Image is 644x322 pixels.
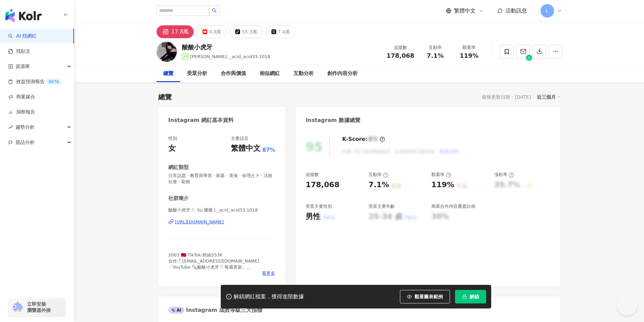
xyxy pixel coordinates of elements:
[11,302,24,313] img: chrome extension
[456,44,482,51] div: 觀看率
[431,172,451,178] div: 觀看率
[8,125,13,130] span: rise
[306,180,339,190] div: 178,068
[470,294,479,299] span: 解鎖
[16,135,34,150] span: 競品分析
[190,54,270,59] span: [PERSON_NAME], _acid_acid33.1018
[306,212,320,222] div: 男性
[175,219,224,225] div: [URL][DOMAIN_NAME]
[400,290,450,303] button: 觀看圖表範例
[262,146,275,154] span: 87%
[182,43,270,51] div: 酸酸小虎牙
[427,52,444,59] span: 7.1%
[168,252,259,276] span: 2003 🇹🇼 TikTok:粉絲553K 合作📩[EMAIL_ADDRESS][DOMAIN_NAME] 「YouTube 🔍酸酸小虎牙🦷每週更新」 ♡------------
[8,33,37,40] a: searchAI 找網紅
[168,164,189,171] div: 網紅類型
[306,172,319,178] div: 追蹤數
[431,203,475,209] div: 商業合作內容覆蓋比例
[157,25,194,38] button: 17.8萬
[168,173,276,185] span: 日常話題 · 教育與學習 · 家庭 · 美食 · 命理占卜 · 法政社會 · 寵物
[231,135,248,142] div: 主要語言
[5,9,42,22] img: logo
[342,135,385,143] div: K-Score :
[242,27,257,36] div: 55.3萬
[8,78,62,85] a: 效益預測報告BETA
[306,117,360,124] div: Instagram 數據總覽
[234,293,304,300] div: 解鎖網紅檔案，獲得進階數據
[546,7,549,15] span: L
[209,27,221,36] div: 4.8萬
[168,143,176,154] div: 女
[168,135,177,142] div: 性別
[387,52,414,59] span: 178,068
[278,27,290,36] div: 7.4萬
[187,70,207,78] div: 受眾分析
[163,70,173,78] div: 總覽
[231,143,261,154] div: 繁體中文
[9,298,66,316] a: chrome extension立即安裝 瀏覽器外掛
[431,180,454,190] div: 119%
[460,52,479,59] span: 119%
[230,25,262,38] button: 55.3萬
[8,109,35,116] a: 洞察報告
[212,8,217,13] span: search
[168,306,262,314] div: Instagram 成效等級三大指標
[168,117,234,124] div: Instagram 網紅基本資料
[197,25,226,38] button: 4.8萬
[158,92,172,102] div: 總覽
[8,94,35,100] a: 商案媒合
[16,59,30,74] span: 資源庫
[494,172,514,178] div: 漲粉率
[537,93,560,101] div: 近三個月
[414,294,443,299] span: 觀看圖表範例
[266,25,295,38] button: 7.4萬
[16,120,34,135] span: 趨勢分析
[260,70,280,78] div: 相似網紅
[168,219,276,225] a: [URL][DOMAIN_NAME]
[368,203,395,209] div: 受眾主要年齡
[262,270,275,276] span: 看更多
[455,290,486,303] button: 解鎖
[27,301,51,313] span: 立即安裝 瀏覽器外掛
[168,307,185,314] div: AI
[171,27,189,36] div: 17.8萬
[368,180,389,190] div: 7.1%
[306,203,332,209] div: 受眾主要性別
[293,70,314,78] div: 互動分析
[8,48,30,55] a: 找貼文
[157,42,177,62] img: KOL Avatar
[454,7,476,15] span: 繁體中文
[505,7,527,14] span: 活動訊息
[482,94,531,100] div: 最後更新日期：[DATE]
[168,207,276,213] span: 酸酸小虎牙🦷 Su 珊珊 | _acid_acid33.1018
[368,172,388,178] div: 互動率
[423,44,448,51] div: 互動率
[221,70,246,78] div: 合作與價值
[168,195,189,202] div: 社群簡介
[327,70,358,78] div: 創作內容分析
[387,44,414,51] div: 追蹤數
